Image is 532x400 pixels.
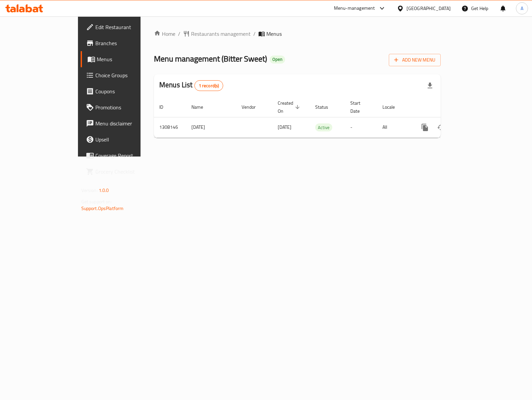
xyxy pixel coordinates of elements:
th: Actions [412,97,486,117]
span: Name [191,103,212,111]
button: Add New Menu [389,54,441,66]
span: Version: [81,186,98,195]
a: Grocery Checklist [81,164,167,180]
a: Coverage Report [81,147,167,164]
div: Menu-management [334,4,375,12]
div: Total records count [194,80,224,91]
a: Menus [81,51,167,67]
td: All [377,117,412,137]
span: Vendor [242,103,264,111]
td: [DATE] [186,117,236,137]
span: 1 record(s) [195,83,223,89]
span: Created On [278,99,302,115]
span: Restaurants management [191,30,251,38]
span: Promotions [95,103,162,111]
span: Coupons [95,87,162,95]
a: Support.OpsPlatform [81,204,124,213]
span: Menu management ( Bitter Sweet ) [154,51,267,66]
li: / [178,30,180,38]
button: more [417,119,433,135]
span: Start Date [350,99,369,115]
span: Grocery Checklist [95,168,162,176]
span: Edit Restaurant [95,23,162,31]
span: 1.0.0 [99,186,109,195]
div: Export file [422,78,438,94]
span: A [521,5,523,12]
span: Get support on: [81,197,112,206]
span: Add New Menu [394,56,435,64]
td: - [345,117,377,137]
span: Status [315,103,337,111]
nav: breadcrumb [154,30,441,38]
a: Branches [81,35,167,51]
span: Menus [97,55,162,63]
a: Upsell [81,131,167,147]
span: Coverage Report [95,152,162,160]
div: Open [270,56,285,64]
span: Menu disclaimer [95,119,162,127]
td: 1308146 [154,117,186,137]
h2: Menus List [159,80,223,91]
div: Active [315,123,332,131]
span: Upsell [95,135,162,143]
button: Change Status [433,119,449,135]
a: Restaurants management [183,30,251,38]
span: Locale [382,103,404,111]
span: [DATE] [278,123,291,131]
span: Choice Groups [95,71,162,79]
span: Menus [266,30,282,38]
div: [GEOGRAPHIC_DATA] [407,5,451,12]
table: enhanced table [154,97,486,138]
a: Edit Restaurant [81,19,167,35]
span: Active [315,124,332,131]
a: Promotions [81,99,167,115]
a: Menu disclaimer [81,115,167,131]
a: Choice Groups [81,67,167,83]
span: Open [270,57,285,62]
span: ID [159,103,172,111]
li: / [253,30,256,38]
a: Coupons [81,83,167,99]
span: Branches [95,39,162,47]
